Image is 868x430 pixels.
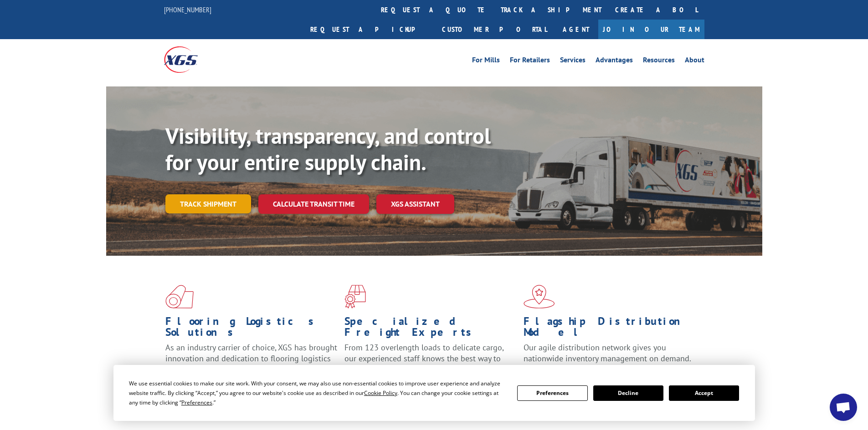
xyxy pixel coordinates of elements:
img: xgs-icon-flagship-distribution-model-red [524,285,555,309]
a: For Mills [472,56,500,66]
a: Agent [554,20,598,39]
span: Preferences [181,399,212,406]
h1: Flagship Distribution Model [524,316,696,342]
h1: Specialized Freight Experts [344,316,517,342]
a: Open chat [830,394,857,421]
a: Join Our Team [598,20,704,39]
div: We use essential cookies to make our site work. With your consent, we may also use non-essential ... [129,379,506,407]
span: Our agile distribution network gives you nationwide inventory management on demand. [524,342,691,364]
a: Customer Portal [435,20,554,39]
a: Advantages [596,56,633,66]
a: [PHONE_NUMBER] [164,5,211,14]
a: About [685,56,704,66]
a: Calculate transit time [258,194,369,214]
img: xgs-icon-focused-on-flooring-red [344,285,366,309]
button: Preferences [517,385,587,401]
p: From 123 overlength loads to delicate cargo, our experienced staff knows the best way to move you... [344,342,517,383]
a: Track shipment [165,194,251,213]
span: As an industry carrier of choice, XGS has brought innovation and dedication to flooring logistics... [165,342,337,374]
a: XGS ASSISTANT [376,194,454,214]
h1: Flooring Logistics Solutions [165,316,338,342]
div: Cookie Consent Prompt [113,365,755,421]
a: Request a pickup [303,20,435,39]
a: Resources [643,56,675,66]
a: Services [560,56,586,66]
span: Cookie Policy [364,389,397,397]
button: Decline [593,385,663,401]
button: Accept [669,385,739,401]
b: Visibility, transparency, and control for your entire supply chain. [165,121,491,176]
a: For Retailers [510,56,550,66]
img: xgs-icon-total-supply-chain-intelligence-red [165,285,194,309]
